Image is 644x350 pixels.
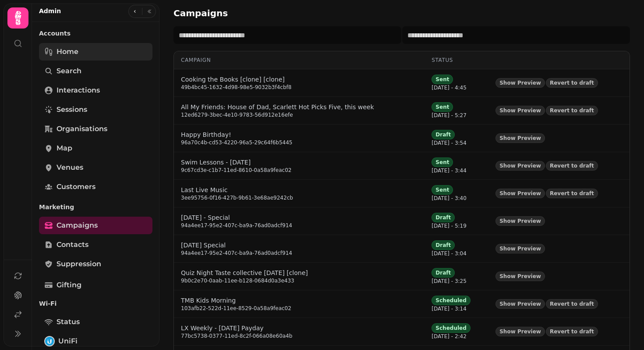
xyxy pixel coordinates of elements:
[181,75,291,84] p: Cooking the Books [clone] [clone]
[499,163,541,168] span: Show Preview
[432,139,467,146] p: [DATE] - 3:54
[499,329,541,334] span: Show Preview
[57,220,98,231] span: Campaigns
[432,167,467,174] p: [DATE] - 3:44
[181,139,293,146] p: 96a70c4b-cd53-4220-96a5-29c64f6b5445
[432,84,467,91] p: [DATE] - 4:45
[39,199,152,215] p: Marketing
[550,80,594,86] span: Revert to draft
[58,336,78,346] span: UniFi
[432,102,453,112] div: Sent
[57,162,83,173] span: Venues
[495,216,545,226] button: Show Preview
[39,82,152,99] a: Interactions
[57,124,107,134] span: Organisations
[432,333,470,340] p: [DATE] - 2:42
[495,161,545,171] button: Show Preview
[495,299,545,309] button: Show Preview
[39,276,152,294] a: Gifting
[432,278,467,285] p: [DATE] - 3:25
[39,139,152,157] a: Map
[181,213,292,222] p: [DATE] - Special
[181,186,293,194] p: Last Live Music
[432,240,455,250] div: Draft
[432,185,453,195] div: Sent
[57,66,81,76] span: Search
[181,268,308,277] p: Quiz Night Taste collective [DATE] [clone]
[546,161,598,171] button: Revert to draft
[57,85,100,96] span: Interactions
[499,108,541,113] span: Show Preview
[57,104,87,115] span: Sessions
[57,182,96,192] span: Customers
[550,301,594,307] span: Revert to draft
[181,222,292,229] p: 94a4ee17-95e2-407c-ba9a-76ad0adcf914
[181,75,291,91] a: Cooking the Books [clone] [clone]49b4bc45-1632-4d98-98e5-9032b3f4cbf8
[495,133,545,143] button: Show Preview
[550,108,594,113] span: Revert to draft
[39,255,152,273] a: Suppression
[432,57,481,64] div: Status
[495,106,545,115] button: Show Preview
[550,329,594,334] span: Revert to draft
[181,130,293,146] a: Happy Birthday!96a70c4b-cd53-4220-96a5-29c64f6b5445
[181,324,292,339] a: LX Weekly - [DATE] Payday77bc5738-0377-11ed-8c2f-066a08e60a4b
[181,194,293,201] p: 3ee95756-0f16-427b-9b61-3e68ae9242cb
[57,239,88,250] span: Contacts
[546,189,598,198] button: Revert to draft
[499,136,541,141] span: Show Preview
[181,296,291,305] p: TMB Kids Morning
[181,103,374,118] a: All My Friends: House of Dad, Scarlett Hot Picks Five, this week12ed6279-3bec-4e10-9783-56d912e16efe
[499,301,541,307] span: Show Preview
[181,130,293,139] p: Happy Birthday!
[181,158,291,174] a: Swim Lessons - [DATE]9c67cd3e-c1b7-11ed-8610-0a58a9feac02
[181,296,291,312] a: TMB Kids Morning103afb22-522d-11ee-8529-0a58a9feac02
[432,323,470,333] div: Scheduled
[39,43,152,61] a: Home
[39,7,61,15] h2: Admin
[39,159,152,176] a: Venues
[39,332,152,350] a: UniFiUniFi
[432,112,467,119] p: [DATE] - 5:27
[45,337,54,346] img: UniFi
[39,120,152,138] a: Organisations
[181,241,292,257] a: [DATE] Special94a4ee17-95e2-407c-ba9a-76ad0adcf914
[181,111,374,118] p: 12ed6279-3bec-4e10-9783-56d912e16efe
[432,250,467,257] p: [DATE] - 3:04
[181,241,292,250] p: [DATE] Special
[39,25,152,41] p: Accounts
[173,7,342,19] h2: Campaigns
[39,101,152,118] a: Sessions
[495,244,545,254] button: Show Preview
[495,271,545,281] button: Show Preview
[499,274,541,279] span: Show Preview
[499,246,541,251] span: Show Preview
[181,213,292,229] a: [DATE] - Special94a4ee17-95e2-407c-ba9a-76ad0adcf914
[181,277,308,284] p: 9b0c2e70-0aab-11ee-b128-0684d0a3e433
[546,327,598,336] button: Revert to draft
[57,143,72,154] span: Map
[495,327,545,336] button: Show Preview
[181,250,292,257] p: 94a4ee17-95e2-407c-ba9a-76ad0adcf914
[39,236,152,254] a: Contacts
[39,313,152,331] a: Status
[57,317,80,327] span: Status
[432,296,470,305] div: Scheduled
[181,57,418,64] div: Campaign
[432,157,453,167] div: Sent
[181,305,291,312] p: 103afb22-522d-11ee-8529-0a58a9feac02
[546,78,598,88] button: Revert to draft
[57,280,81,290] span: Gifting
[39,296,152,311] p: Wi-Fi
[181,268,308,284] a: Quiz Night Taste collective [DATE] [clone]9b0c2e70-0aab-11ee-b128-0684d0a3e433
[546,106,598,115] button: Revert to draft
[432,305,470,312] p: [DATE] - 3:14
[181,324,292,332] p: LX Weekly - [DATE] Payday
[57,46,78,57] span: Home
[57,259,101,269] span: Suppression
[499,218,541,224] span: Show Preview
[432,195,467,202] p: [DATE] - 3:40
[546,299,598,309] button: Revert to draft
[39,178,152,196] a: Customers
[181,103,374,111] p: All My Friends: House of Dad, Scarlett Hot Picks Five, this week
